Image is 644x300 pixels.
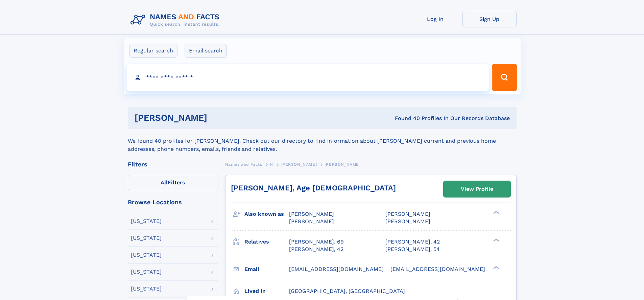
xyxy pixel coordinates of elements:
[461,181,493,197] div: View Profile
[131,235,162,241] div: [US_STATE]
[131,286,162,292] div: [US_STATE]
[244,208,289,220] h3: Also known as
[270,160,273,168] a: H
[492,238,500,242] div: ❯
[408,11,462,27] a: Log In
[231,184,396,192] a: [PERSON_NAME], Age [DEMOGRAPHIC_DATA]
[301,115,510,122] div: Found 40 Profiles In Our Records Database
[385,218,430,225] span: [PERSON_NAME]
[444,181,510,197] a: View Profile
[289,246,343,253] a: [PERSON_NAME], 42
[385,246,440,253] a: [PERSON_NAME], 54
[289,218,334,225] span: [PERSON_NAME]
[128,175,218,191] label: Filters
[131,252,162,258] div: [US_STATE]
[390,266,485,272] span: [EMAIL_ADDRESS][DOMAIN_NAME]
[128,161,218,167] div: Filters
[128,199,218,205] div: Browse Locations
[289,266,384,272] span: [EMAIL_ADDRESS][DOMAIN_NAME]
[281,162,317,167] span: [PERSON_NAME]
[385,238,440,246] a: [PERSON_NAME], 42
[325,162,361,167] span: [PERSON_NAME]
[129,44,177,58] label: Regular search
[128,11,225,29] img: Logo Names and Facts
[492,265,500,270] div: ❯
[270,162,273,167] span: H
[462,11,517,27] a: Sign Up
[127,64,489,91] input: search input
[244,285,289,297] h3: Lived in
[492,210,500,215] div: ❯
[289,288,405,294] span: [GEOGRAPHIC_DATA], [GEOGRAPHIC_DATA]
[244,236,289,248] h3: Relatives
[135,114,301,122] h1: [PERSON_NAME]
[225,160,262,168] a: Names and Facts
[289,238,344,246] a: [PERSON_NAME], 69
[131,269,162,275] div: [US_STATE]
[289,211,334,217] span: [PERSON_NAME]
[492,64,517,91] button: Search Button
[385,211,430,217] span: [PERSON_NAME]
[185,44,227,58] label: Email search
[161,179,168,186] span: All
[281,160,317,168] a: [PERSON_NAME]
[128,129,517,153] div: We found 40 profiles for [PERSON_NAME]. Check out our directory to find information about [PERSON...
[244,263,289,275] h3: Email
[131,218,162,224] div: [US_STATE]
